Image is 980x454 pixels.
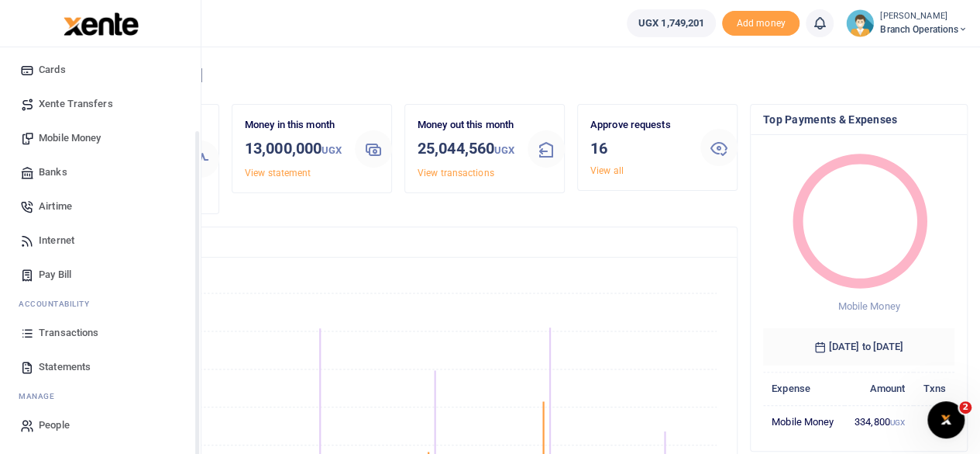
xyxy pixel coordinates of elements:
li: M [12,384,188,408]
th: Expense [763,372,844,405]
h3: 25,044,560 [418,137,515,162]
th: Txns [913,372,954,405]
span: Mobile Money [837,300,899,312]
small: UGX [890,418,905,427]
p: Money out this month [418,117,515,133]
a: Add money [722,16,799,28]
span: Add money [722,11,799,36]
a: View statement [245,168,311,178]
h3: 13,000,000 [245,137,342,162]
a: Internet [12,224,188,258]
small: UGX [322,144,342,156]
a: UGX 1,749,201 [627,9,716,37]
span: People [39,418,70,433]
small: UGX [494,144,514,156]
a: Mobile Money [12,121,188,155]
a: People [12,408,188,442]
small: [PERSON_NAME] [880,10,968,23]
span: Cards [39,62,66,78]
td: 334,800 [844,405,913,438]
a: Xente Transfers [12,87,188,121]
span: Banks [39,165,67,180]
span: countability [30,298,89,310]
a: Airtime [12,189,188,224]
td: 3 [913,405,954,438]
th: Amount [844,372,913,405]
span: UGX 1,749,201 [638,16,704,31]
span: Airtime [39,199,72,214]
a: Banks [12,155,188,189]
span: 2 [959,401,971,414]
a: View all [590,165,624,176]
a: Cards [12,53,188,87]
span: anage [26,390,55,402]
img: logo-large [64,12,139,36]
p: Money in this month [245,117,342,133]
a: View transactions [418,168,494,178]
span: Internet [39,233,74,248]
h6: [DATE] to [DATE] [763,328,954,366]
li: Ac [12,292,188,316]
span: Xente Transfers [39,96,113,112]
a: Pay Bill [12,258,188,292]
li: Toup your wallet [722,11,799,36]
p: Approve requests [590,117,688,133]
a: profile-user [PERSON_NAME] Branch Operations [846,9,968,37]
a: Transactions [12,316,188,350]
span: Statements [39,359,91,375]
h4: Hello [PERSON_NAME] [59,67,968,84]
li: Wallet ballance [621,9,722,37]
h4: Top Payments & Expenses [763,111,954,128]
span: Transactions [39,325,98,341]
a: Statements [12,350,188,384]
span: Mobile Money [39,130,101,146]
a: logo-small logo-large logo-large [62,17,139,29]
h3: 16 [590,137,688,160]
span: Pay Bill [39,267,71,282]
iframe: Intercom live chat [927,401,965,438]
img: profile-user [846,9,874,37]
h4: Transactions Overview [72,234,724,251]
td: Mobile Money [763,405,844,438]
span: Branch Operations [880,23,968,36]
